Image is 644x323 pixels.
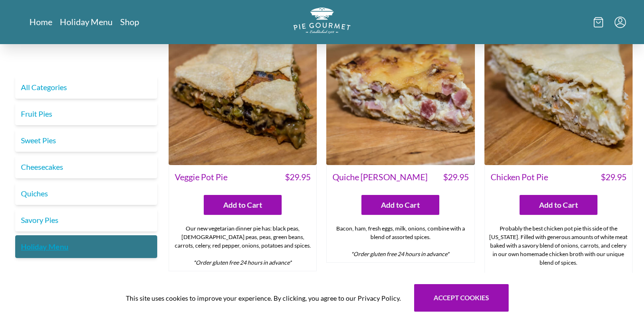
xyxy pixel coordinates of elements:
[294,8,350,37] a: Logo
[332,171,427,184] span: Quiche [PERSON_NAME]
[15,235,157,258] a: Holiday Menu
[491,171,548,184] span: Chicken Pot Pie
[169,221,316,271] div: Our new vegetarian dinner pie has: black peas, [DEMOGRAPHIC_DATA] peas, peas, green beans, carrot...
[126,293,401,303] span: This site uses cookies to improve your experience. By clicking, you agree to our Privacy Policy.
[15,156,157,178] a: Cheesecakes
[169,17,317,165] img: Veggie Pot Pie
[327,221,474,262] div: Bacon, ham, fresh eggs, milk, onions, combine with a blend of assorted spices.
[15,102,157,125] a: Fruit Pies
[29,16,52,28] a: Home
[15,129,157,152] a: Sweet Pies
[485,221,632,288] div: Probably the best chicken pot pie this side of the [US_STATE]. Filled with generous amounts of wh...
[351,250,449,258] em: *Order gluten free 24 hours in advance*
[15,209,157,231] a: Savory Pies
[539,199,578,211] span: Add to Cart
[381,199,420,211] span: Add to Cart
[294,8,350,34] img: logo
[120,16,139,28] a: Shop
[193,259,292,266] em: *Order gluten free 24 hours in advance*
[15,76,157,99] a: All Categories
[326,17,474,165] img: Quiche Lorraine
[15,182,157,205] a: Quiches
[60,16,113,28] a: Holiday Menu
[223,199,262,211] span: Add to Cart
[601,171,626,184] span: $ 29.95
[520,195,597,215] button: Add to Cart
[615,17,626,28] button: Menu
[204,195,282,215] button: Add to Cart
[285,171,311,184] span: $ 29.95
[414,284,509,312] button: Accept cookies
[175,171,227,184] span: Veggie Pot Pie
[443,171,469,184] span: $ 29.95
[361,195,439,215] button: Add to Cart
[484,17,633,165] img: Chicken Pot Pie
